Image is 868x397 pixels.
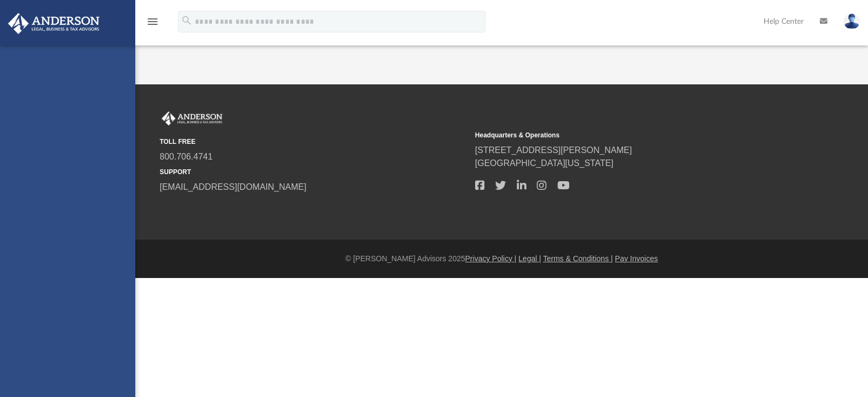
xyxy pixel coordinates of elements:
[160,152,213,161] a: 800.706.4741
[844,14,860,29] img: User Pic
[160,182,306,191] a: [EMAIL_ADDRESS][DOMAIN_NAME]
[146,21,159,28] a: menu
[475,130,783,140] small: Headquarters & Operations
[465,254,517,263] a: Privacy Policy |
[160,137,468,147] small: TOLL FREE
[543,254,613,263] a: Terms & Conditions |
[160,111,225,125] img: Anderson Advisors Platinum Portal
[160,167,468,177] small: SUPPORT
[181,15,193,27] i: search
[146,15,159,28] i: menu
[615,254,657,263] a: Pay Invoices
[518,254,541,263] a: Legal |
[475,145,632,155] a: [STREET_ADDRESS][PERSON_NAME]
[5,13,103,34] img: Anderson Advisors Platinum Portal
[475,158,614,168] a: [GEOGRAPHIC_DATA][US_STATE]
[135,253,868,264] div: © [PERSON_NAME] Advisors 2025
